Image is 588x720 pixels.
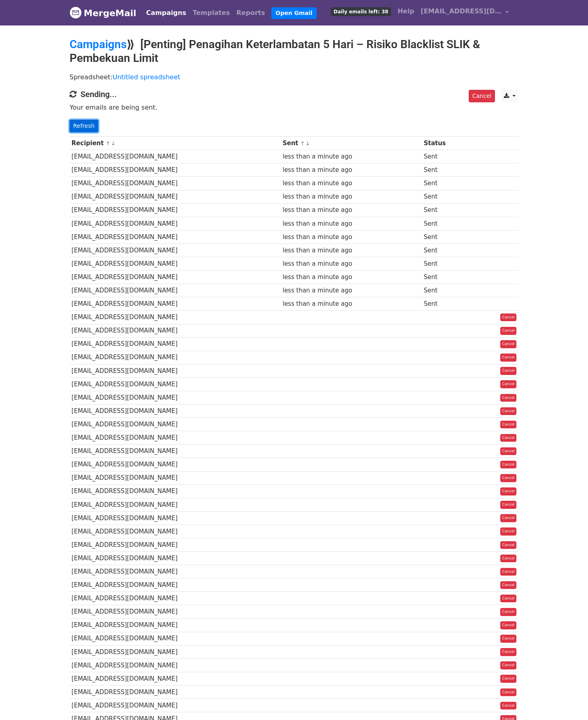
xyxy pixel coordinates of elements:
[70,177,281,190] td: [EMAIL_ADDRESS][DOMAIN_NAME]
[283,192,420,201] div: less than a minute ago
[70,324,281,337] td: [EMAIL_ADDRESS][DOMAIN_NAME]
[500,367,517,375] a: Cancel
[500,421,517,429] a: Cancel
[70,271,281,284] td: [EMAIL_ADDRESS][DOMAIN_NAME]
[70,578,281,592] td: [EMAIL_ADDRESS][DOMAIN_NAME]
[283,259,420,269] div: less than a minute ago
[500,461,517,469] a: Cancel
[500,635,517,643] a: Cancel
[422,150,472,163] td: Sent
[500,581,517,589] a: Cancel
[70,485,281,498] td: [EMAIL_ADDRESS][DOMAIN_NAME]
[281,137,422,150] th: Sent
[70,364,281,377] td: [EMAIL_ADDRESS][DOMAIN_NAME]
[500,621,517,629] a: Cancel
[500,555,517,563] a: Cancel
[500,313,517,322] a: Cancel
[500,514,517,522] a: Cancel
[143,5,189,21] a: Campaigns
[422,271,472,284] td: Sent
[421,6,501,16] span: [EMAIL_ADDRESS][DOMAIN_NAME]
[70,565,281,578] td: [EMAIL_ADDRESS][DOMAIN_NAME]
[70,103,518,112] p: Your emails are being sent.
[70,686,281,699] td: [EMAIL_ADDRESS][DOMAIN_NAME]
[422,217,472,230] td: Sent
[70,645,281,659] td: [EMAIL_ADDRESS][DOMAIN_NAME]
[500,661,517,669] a: Cancel
[283,299,420,309] div: less than a minute ago
[70,511,281,525] td: [EMAIL_ADDRESS][DOMAIN_NAME]
[500,447,517,455] a: Cancel
[70,203,281,217] td: [EMAIL_ADDRESS][DOMAIN_NAME]
[283,205,420,215] div: less than a minute ago
[328,3,394,19] a: Daily emails left: 38
[500,501,517,509] a: Cancel
[500,434,517,442] a: Cancel
[548,681,588,720] div: Chat Widget
[70,552,281,565] td: [EMAIL_ADDRESS][DOMAIN_NAME]
[300,140,305,146] a: ↑
[70,163,281,177] td: [EMAIL_ADDRESS][DOMAIN_NAME]
[500,380,517,388] a: Cancel
[70,431,281,445] td: [EMAIL_ADDRESS][DOMAIN_NAME]
[422,297,472,311] td: Sent
[70,244,281,257] td: [EMAIL_ADDRESS][DOMAIN_NAME]
[283,219,420,229] div: less than a minute ago
[70,337,281,351] td: [EMAIL_ADDRESS][DOMAIN_NAME]
[283,286,420,295] div: less than a minute ago
[500,568,517,576] a: Cancel
[70,38,127,51] a: Campaigns
[422,244,472,257] td: Sent
[283,165,420,175] div: less than a minute ago
[70,659,281,672] td: [EMAIL_ADDRESS][DOMAIN_NAME]
[70,230,281,244] td: [EMAIL_ADDRESS][DOMAIN_NAME]
[233,5,269,21] a: Reports
[500,648,517,656] a: Cancel
[189,5,233,21] a: Templates
[422,177,472,190] td: Sent
[70,538,281,552] td: [EMAIL_ADDRESS][DOMAIN_NAME]
[70,137,281,150] th: Recipient
[394,3,417,19] a: Help
[283,179,420,188] div: less than a minute ago
[70,391,281,404] td: [EMAIL_ADDRESS][DOMAIN_NAME]
[500,595,517,603] a: Cancel
[500,394,517,402] a: Cancel
[422,257,472,271] td: Sent
[70,699,281,712] td: [EMAIL_ADDRESS][DOMAIN_NAME]
[422,203,472,217] td: Sent
[271,7,316,19] a: Open Gmail
[500,675,517,683] a: Cancel
[70,38,518,65] h2: ⟫ [Penting] Penagihan Keterlambatan 5 Hari – Risiko Blacklist SLIK & Pembekuan Limit
[70,217,281,230] td: [EMAIL_ADDRESS][DOMAIN_NAME]
[70,471,281,485] td: [EMAIL_ADDRESS][DOMAIN_NAME]
[500,702,517,710] a: Cancel
[70,73,518,81] p: Spreadsheet:
[500,688,517,697] a: Cancel
[422,284,472,297] td: Sent
[70,297,281,311] td: [EMAIL_ADDRESS][DOMAIN_NAME]
[106,140,110,146] a: ↑
[500,354,517,362] a: Cancel
[500,407,517,415] a: Cancel
[70,284,281,297] td: [EMAIL_ADDRESS][DOMAIN_NAME]
[70,120,98,132] a: Refresh
[70,605,281,618] td: [EMAIL_ADDRESS][DOMAIN_NAME]
[500,327,517,335] a: Cancel
[70,458,281,471] td: [EMAIL_ADDRESS][DOMAIN_NAME]
[306,140,310,146] a: ↓
[70,377,281,391] td: [EMAIL_ADDRESS][DOMAIN_NAME]
[70,618,281,632] td: [EMAIL_ADDRESS][DOMAIN_NAME]
[500,487,517,496] a: Cancel
[500,474,517,482] a: Cancel
[422,230,472,244] td: Sent
[70,257,281,271] td: [EMAIL_ADDRESS][DOMAIN_NAME]
[70,404,281,418] td: [EMAIL_ADDRESS][DOMAIN_NAME]
[70,190,281,203] td: [EMAIL_ADDRESS][DOMAIN_NAME]
[70,445,281,458] td: [EMAIL_ADDRESS][DOMAIN_NAME]
[422,163,472,177] td: Sent
[500,608,517,616] a: Cancel
[112,73,180,81] a: Untitled spreadsheet
[283,152,420,161] div: less than a minute ago
[70,89,518,99] h4: Sending...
